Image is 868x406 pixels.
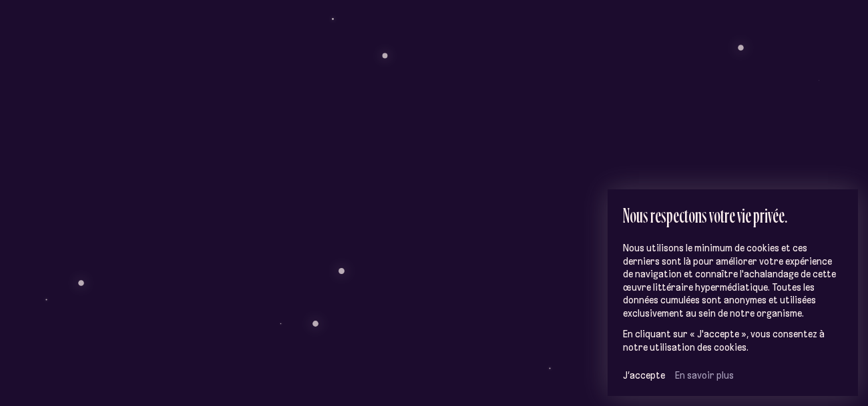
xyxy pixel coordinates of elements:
p: En cliquant sur « J'accepte », vous consentez à notre utilisation des cookies. [623,328,843,354]
a: En savoir plus [675,369,734,381]
button: J’accepte [623,369,665,381]
p: Nous utilisons le minimum de cookies et ces derniers sont là pour améliorer votre expérience de n... [623,242,843,320]
h2: Nous respectons votre vie privée. [623,204,843,226]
